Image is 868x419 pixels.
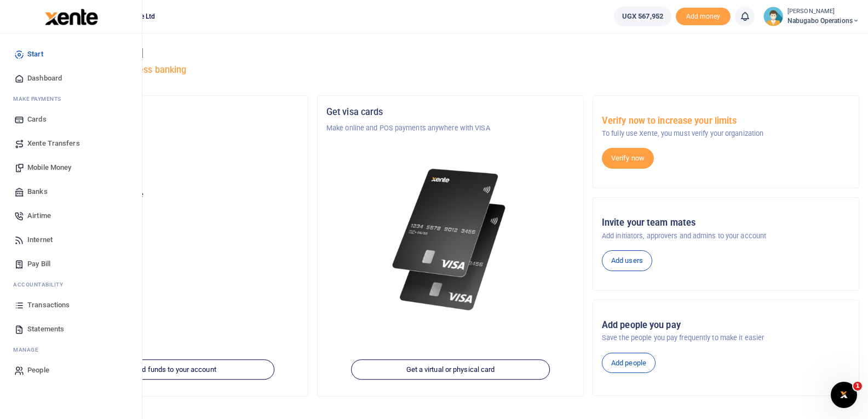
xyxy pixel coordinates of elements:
p: Namirembe Guest House Ltd [51,123,299,134]
h5: UGX 567,952 [51,203,299,214]
a: Internet [9,228,133,252]
a: Verify now [602,148,654,169]
a: Mobile Money [9,156,133,180]
span: countability [21,280,63,289]
iframe: Intercom live chat [831,382,857,408]
small: [PERSON_NAME] [787,7,859,16]
p: Nabugabo operations [51,165,299,176]
img: profile-user [763,7,783,26]
h5: Invite your team mates [602,217,850,228]
a: Airtime [9,204,133,228]
span: Add money [676,8,731,26]
span: Pay Bill [27,259,50,269]
li: Ac [9,276,133,293]
span: Cards [27,114,47,125]
span: Start [27,49,43,60]
span: Dashboard [27,73,62,84]
span: UGX 567,952 [622,11,663,22]
h5: Organization [51,107,299,118]
span: Transactions [27,300,70,311]
li: Toup your wallet [676,8,731,26]
span: anage [19,346,39,354]
p: Make online and POS payments anywhere with VISA [326,123,574,134]
li: M [9,90,133,107]
li: Wallet ballance [610,7,676,26]
h5: Verify now to increase your limits [602,116,850,127]
a: Get a virtual or physical card [351,359,550,380]
span: Airtime [27,210,51,221]
span: Mobile Money [27,162,71,173]
p: Add initiators, approvers and admins to your account [602,231,850,242]
a: Add users [602,250,652,271]
span: People [27,365,49,376]
span: ake Payments [19,95,61,103]
a: Add people [602,353,656,374]
h5: Add people you pay [602,320,850,331]
a: UGX 567,952 [614,7,671,26]
h5: Welcome to better business banking [42,65,859,76]
h4: Hello [PERSON_NAME] [42,47,859,59]
a: profile-user [PERSON_NAME] Nabugabo operations [763,7,859,26]
p: To fully use Xente, you must verify your organization [602,128,850,139]
span: Nabugabo operations [787,16,859,26]
li: M [9,341,133,358]
a: Add money [676,12,731,20]
span: 1 [853,382,862,391]
span: Banks [27,186,48,197]
a: Banks [9,180,133,204]
img: logo-large [45,9,98,25]
h5: Account [51,149,299,160]
a: Start [9,42,133,66]
img: xente-_physical_cards.png [388,160,513,319]
p: Save the people you pay frequently to make it easier [602,332,850,343]
a: logo-small logo-large logo-large [44,12,98,20]
span: Statements [27,324,64,335]
a: Pay Bill [9,252,133,276]
a: Statements [9,317,133,341]
span: Internet [27,234,53,245]
a: Add funds to your account [76,359,275,380]
a: People [9,358,133,382]
span: Xente Transfers [27,138,80,149]
a: Xente Transfers [9,131,133,156]
h5: Get visa cards [326,107,574,118]
p: Your current account balance [51,190,299,200]
a: Transactions [9,293,133,317]
a: Dashboard [9,66,133,90]
a: Cards [9,107,133,131]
